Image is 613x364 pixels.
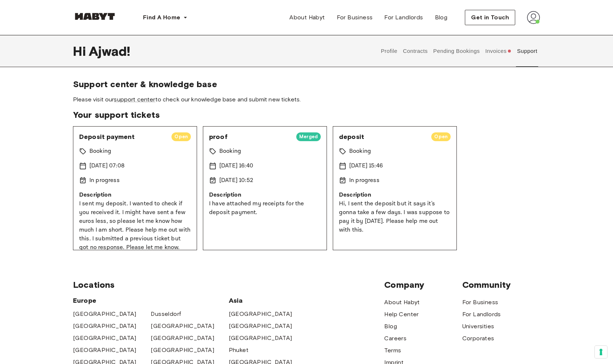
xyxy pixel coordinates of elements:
img: Habyt [73,13,117,20]
button: Get in Touch [465,10,515,25]
a: For Business [462,298,498,307]
span: About Habyt [289,13,325,22]
button: Invoices [484,35,512,67]
a: [GEOGRAPHIC_DATA] [229,322,292,330]
button: Contracts [402,35,429,67]
button: Pending Bookings [432,35,481,67]
span: Hi [73,43,89,59]
span: deposit [339,132,425,141]
p: I sent my deposit. I wanted to check if you received it. I might have sent a few euros less, so p... [79,200,191,252]
p: In progress [349,176,379,185]
span: For Landlords [384,13,423,22]
p: Description [79,191,191,200]
a: For Landlords [462,310,501,319]
a: Blog [429,10,454,25]
a: [GEOGRAPHIC_DATA] [229,310,292,318]
a: [GEOGRAPHIC_DATA] [229,334,292,342]
span: Europe [73,296,229,305]
a: [GEOGRAPHIC_DATA] [151,346,214,355]
p: Description [209,191,321,200]
a: Blog [384,322,397,331]
span: Support center & knowledge base [73,79,540,90]
p: Description [339,191,451,200]
button: Your consent preferences for tracking technologies [595,346,607,358]
span: Ajwad ! [89,43,130,59]
span: Blog [435,13,448,22]
span: For Business [337,13,373,22]
a: Corporates [462,334,494,343]
p: [DATE] 15:46 [349,162,383,170]
a: For Landlords [378,10,429,25]
span: Please visit our to check our knowledge base and submit new tickets. [73,96,540,104]
button: Find A Home [137,10,193,25]
span: Deposit payment [79,132,166,141]
a: Phuket [229,346,248,355]
span: Asia [229,296,306,305]
a: [GEOGRAPHIC_DATA] [73,322,136,330]
span: Community [462,279,540,290]
p: Hi, I sent the deposit but it says it's gonna take a few days. I was suppose to pay it by [DATE].... [339,200,451,235]
a: [GEOGRAPHIC_DATA] [73,346,136,355]
a: Universities [462,322,494,331]
a: Dusseldorf [151,310,181,318]
a: About Habyt [284,10,331,25]
a: [GEOGRAPHIC_DATA] [73,310,136,318]
p: I have attached my receipts for the deposit payment. [209,200,321,217]
span: Find A Home [143,13,180,22]
a: support center [114,96,155,103]
img: avatar [527,11,540,24]
span: Open [431,133,451,140]
span: Locations [73,279,384,290]
a: [GEOGRAPHIC_DATA] [73,334,136,342]
a: Help Center [384,310,419,319]
p: In progress [89,176,120,185]
p: Booking [89,147,111,156]
p: Booking [349,147,371,156]
div: user profile tabs [378,35,540,67]
p: [DATE] 07:08 [89,162,124,170]
a: Terms [384,346,401,355]
a: [GEOGRAPHIC_DATA] [151,322,214,330]
span: Open [171,133,191,140]
span: Merged [296,133,321,140]
button: Support [516,35,538,67]
a: About Habyt [384,298,420,307]
span: Get in Touch [471,13,509,22]
a: For Business [331,10,379,25]
a: [GEOGRAPHIC_DATA] [151,334,214,342]
span: Your support tickets [73,109,540,120]
span: proof [209,132,290,141]
button: Profile [380,35,398,67]
p: [DATE] 10:52 [219,176,253,185]
p: Booking [219,147,241,156]
span: Company [384,279,462,290]
a: Careers [384,334,406,343]
p: [DATE] 16:40 [219,162,253,170]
